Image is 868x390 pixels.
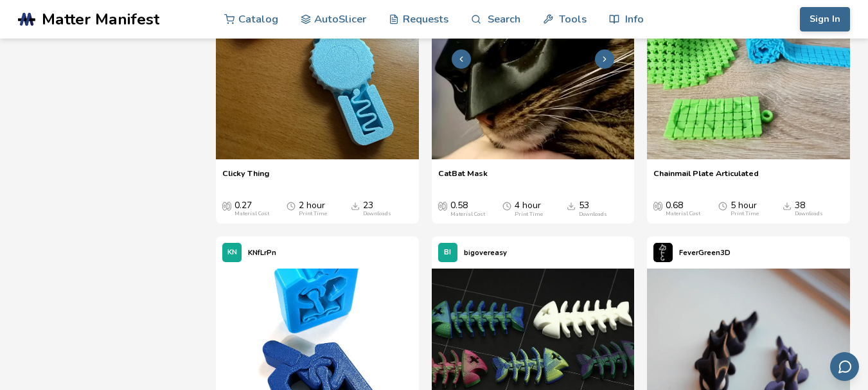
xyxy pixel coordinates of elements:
a: CatBat Mask [438,168,488,188]
div: 0.68 [666,200,700,217]
div: Material Cost [450,211,485,218]
div: Print Time [299,211,327,217]
div: 23 [363,200,391,217]
div: Downloads [795,211,823,217]
div: 0.58 [450,200,485,217]
span: Average Cost [222,200,231,211]
span: BI [444,249,451,257]
span: Average Print Time [718,200,727,211]
a: FeverGreen3D's profileFeverGreen3D [647,236,737,269]
span: Average Cost [653,200,662,211]
p: FeverGreen3D [679,246,731,260]
div: Print Time [515,211,543,218]
span: Matter Manifest [42,10,159,28]
div: 53 [579,200,607,217]
div: 38 [795,200,823,217]
div: 4 hour [515,200,543,217]
a: Chainmail Plate Articulated [653,168,759,188]
span: Downloads [351,200,360,211]
span: Average Print Time [287,200,296,211]
div: Downloads [363,211,391,217]
div: Downloads [579,211,607,218]
div: Print Time [731,211,759,217]
div: Material Cost [235,211,269,217]
button: Sign In [800,7,850,31]
a: Clicky Thing [222,168,269,188]
span: Downloads [783,200,792,211]
div: Material Cost [666,211,700,217]
span: Downloads [567,200,576,211]
p: KNfLrPn [248,246,276,260]
button: Send feedback via email [830,352,859,381]
span: KN [227,249,237,257]
div: 2 hour [299,200,327,217]
p: bigovereasy [464,246,507,260]
span: Average Print Time [502,200,511,211]
span: Average Cost [438,200,447,211]
div: 5 hour [731,200,759,217]
div: 0.27 [235,200,269,217]
img: FeverGreen3D's profile [653,243,673,262]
